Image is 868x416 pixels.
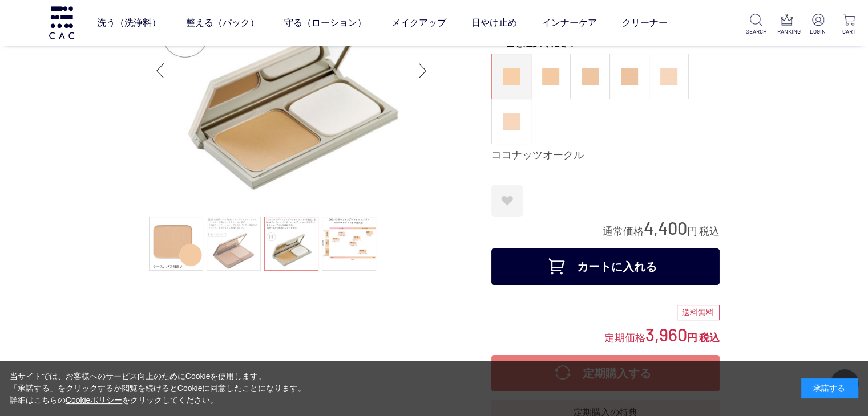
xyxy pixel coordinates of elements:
dl: ピーチアイボリー [649,54,689,99]
a: ヘーゼルオークル [571,54,609,99]
div: 送料無料 [677,305,720,321]
div: Next slide [411,48,434,93]
img: ピーチアイボリー [660,68,677,85]
img: アーモンドオークル [621,68,638,85]
a: ピーチベージュ [492,99,531,144]
button: カートに入れる [491,248,720,285]
p: LOGIN [808,27,828,36]
dl: マカダミアオークル [531,54,571,99]
div: Previous slide [149,48,172,93]
a: インナーケア [542,7,597,39]
p: CART [839,27,859,36]
a: 整える（パック） [186,7,259,39]
img: ココナッツオークル [503,68,520,85]
dl: ココナッツオークル [491,54,531,99]
span: 円 [687,226,697,237]
a: 日やけ止め [471,7,517,39]
a: LOGIN [808,14,828,36]
img: ピーチベージュ [503,113,520,130]
span: 4,400 [644,217,687,238]
dl: ヘーゼルオークル [570,54,610,99]
a: CART [839,14,859,36]
a: Cookieポリシー [66,395,123,405]
span: 円 [687,332,697,344]
img: logo [47,6,76,39]
a: アーモンドオークル [610,54,649,99]
dl: ピーチベージュ [491,99,531,144]
dl: アーモンドオークル [609,54,649,99]
button: 定期購入する [491,355,720,391]
img: マカダミアオークル [542,68,559,85]
a: 洗う（洗浄料） [97,7,161,39]
a: 守る（ローション） [284,7,366,39]
span: 3,960 [645,324,687,345]
a: RANKING [777,14,797,36]
a: ピーチアイボリー [649,54,688,99]
p: SEARCH [746,27,766,36]
div: 当サイトでは、お客様へのサービス向上のためにCookieを使用します。 「承諾する」をクリックするか閲覧を続けるとCookieに同意したことになります。 詳細はこちらの をクリックしてください。 [10,370,306,406]
span: 税込 [699,332,720,344]
a: マカダミアオークル [531,54,570,99]
img: ヘーゼルオークル [582,68,599,85]
a: SEARCH [746,14,766,36]
span: 通常価格 [603,226,644,237]
span: 税込 [699,226,720,237]
a: お気に入りに登録する [491,185,523,217]
div: 承諾する [801,378,858,398]
a: クリーナー [622,7,668,39]
p: RANKING [777,27,797,36]
div: ココナッツオークル [491,149,720,162]
span: 定期価格 [604,331,645,344]
a: メイクアップ [391,7,446,39]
